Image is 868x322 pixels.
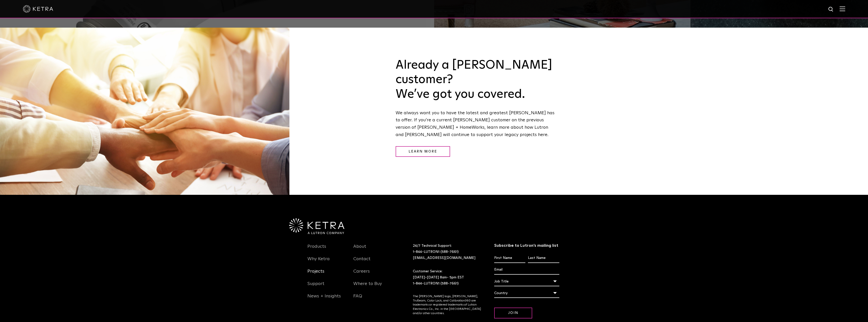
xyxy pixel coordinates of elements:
[413,250,459,254] a: 1-844-LUTRON1 (588-7661)
[396,146,450,157] a: Learn More
[396,58,557,102] h3: Already a [PERSON_NAME] customer? We’ve got you covered.
[353,244,366,255] a: About
[494,277,559,286] div: Job Title
[840,6,845,11] img: Hamburger%20Nav.svg
[353,256,371,268] a: Contact
[528,253,559,263] input: Last Name
[307,256,330,268] a: Why Ketra
[307,281,324,293] a: Support
[494,265,559,275] input: Email
[494,288,559,298] div: Country
[353,269,370,280] a: Careers
[396,109,557,139] p: We always want you to have the latest and greatest [PERSON_NAME] has to offer. If you’re a curren...
[413,269,482,287] p: Customer Service: [DATE]-[DATE] 8am- 5pm EST
[353,293,362,305] a: FAQ
[353,243,392,305] div: Navigation Menu
[307,244,326,255] a: Products
[494,253,525,263] input: First Name
[289,218,344,234] img: Ketra-aLutronCo_White_RGB
[413,282,459,285] a: 1-844-LUTRON1 (588-7661)
[307,243,346,305] div: Navigation Menu
[307,293,341,305] a: News + Insights
[413,256,475,260] a: [EMAIL_ADDRESS][DOMAIN_NAME]
[413,243,482,261] p: 24/7 Technical Support:
[307,269,324,280] a: Projects
[353,281,382,293] a: Where to Buy
[23,5,53,13] img: ketra-logo-2019-white
[828,6,834,13] img: search icon
[494,308,532,318] input: Join
[413,294,482,316] p: The [PERSON_NAME] logo, [PERSON_NAME], TruBeam, Color Lock, and Calibration360 are trademarks or ...
[494,243,559,248] h3: Subscribe to Lutron’s mailing list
